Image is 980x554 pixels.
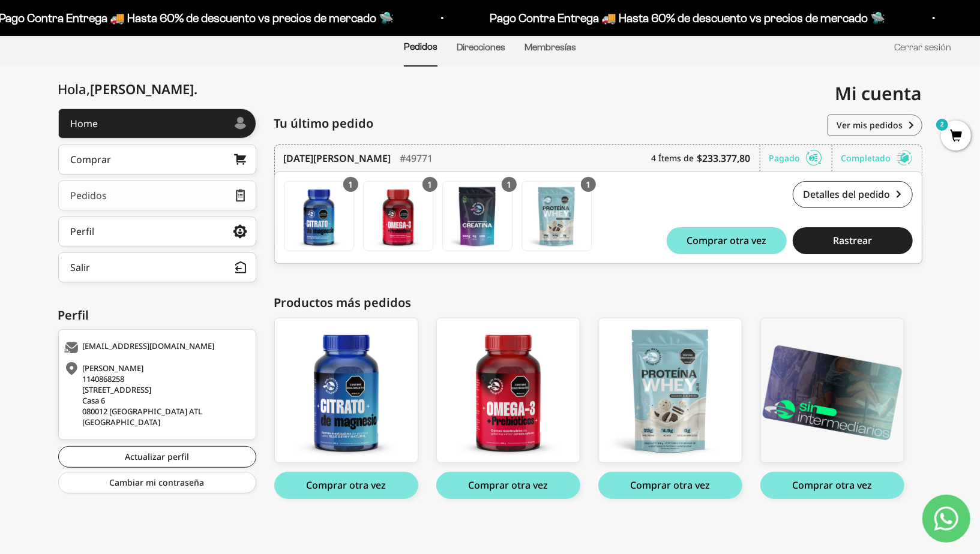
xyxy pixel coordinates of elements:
[284,151,391,165] time: [DATE][PERSON_NAME]
[274,294,922,312] div: Productos más pedidos
[274,318,418,463] a: Gomas con Citrato de Magnesio
[652,145,760,171] div: 4 Ítems de
[71,191,107,200] div: Pedidos
[667,227,787,254] button: Comprar otra vez
[364,182,433,251] img: Translation missing: es.Gomas con Omega 3 DHA y Prebióticos
[363,181,433,251] a: Gomas con Omega 3 DHA y Prebióticos
[522,182,591,251] img: Translation missing: es.Proteína Whey - Cookies & Cream - Cookies & Cream / 2 libras (910g)
[841,145,913,171] div: Completado
[58,180,256,210] a: Pedidos
[58,82,198,97] div: Hola,
[71,227,95,236] div: Perfil
[525,42,576,52] a: Membresías
[835,81,922,106] span: Mi cuenta
[58,472,256,493] a: Cambiar mi contraseña
[404,41,437,52] a: Pedidos
[599,318,742,462] img: whey-cc_2LBS_large.png
[65,342,247,354] div: [EMAIL_ADDRESS][DOMAIN_NAME]
[793,227,913,254] button: Rastrear
[457,42,505,52] a: Direcciones
[58,109,256,138] a: Home
[442,181,513,251] a: Creatina Monohidrato
[71,119,98,128] div: Home
[437,318,580,462] img: omega_01_c26c395e-b6f4-4695-9fba-18d52ccce921_large.png
[760,318,904,463] a: Membresía Anual
[284,182,353,251] img: Translation missing: es.Gomas con Citrato de Magnesio
[71,155,112,164] div: Comprar
[274,472,418,499] button: Comprar otra vez
[58,144,256,174] a: Comprar
[598,472,742,499] button: Comprar otra vez
[443,182,512,251] img: Translation missing: es.Creatina Monohidrato
[793,181,913,208] a: Detalles del pedido
[58,306,256,324] div: Perfil
[400,145,433,171] div: #49771
[58,446,256,468] a: Actualizar perfil
[522,181,592,251] a: Proteína Whey - Cookies & Cream - Cookies & Cream / 2 libras (910g)
[343,177,358,192] div: 1
[436,472,580,499] button: Comprar otra vez
[581,177,596,192] div: 1
[760,472,904,499] button: Comprar otra vez
[275,318,418,462] img: magnesio_01_c0af4f48-07d4-4d86-8d00-70c4420cd282_large.png
[687,236,766,245] span: Comprar otra vez
[58,216,256,246] a: Perfil
[941,130,971,143] a: 2
[58,252,256,282] button: Salir
[284,181,354,251] a: Gomas con Citrato de Magnesio
[502,177,517,192] div: 1
[472,8,868,28] p: Pago Contra Entrega 🚚 Hasta 60% de descuento vs precios de mercado 🛸
[65,363,247,427] div: [PERSON_NAME] 1140868258 [STREET_ADDRESS] Casa 6 080012 [GEOGRAPHIC_DATA] ATL [GEOGRAPHIC_DATA]
[598,318,742,463] a: Proteína Whey - Cookies & Cream - Cookies & Cream / 2 libras (910g)
[422,177,437,192] div: 1
[436,318,580,463] a: Gomas con Omega 3 DHA y Prebióticos
[935,118,949,132] mark: 2
[894,42,951,52] a: Cerrar sesión
[91,80,198,98] span: [PERSON_NAME]
[697,151,751,165] b: $233.377,80
[71,263,91,272] div: Salir
[769,145,832,171] div: Pagado
[761,318,904,462] img: b091a5be-4bb1-4136-881d-32454b4358fa_1_large.png
[194,80,198,98] span: .
[828,115,922,136] a: Ver mis pedidos
[274,115,374,133] span: Tu último pedido
[833,236,872,245] span: Rastrear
